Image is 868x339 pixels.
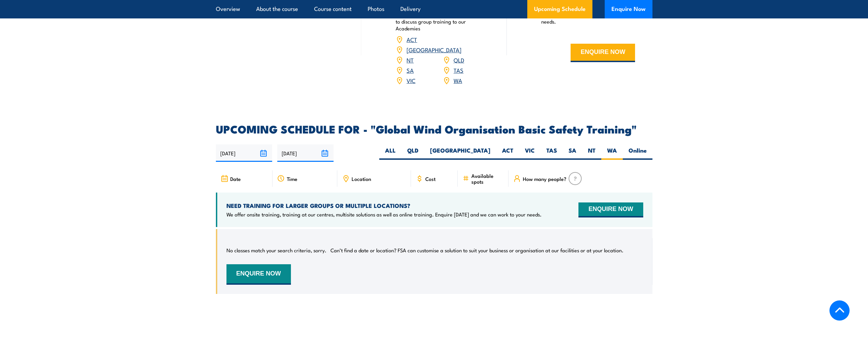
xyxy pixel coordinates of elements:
label: TAS [541,146,563,160]
button: ENQUIRE NOW [226,264,291,285]
a: ACT [407,35,417,43]
p: No classes match your search criteria, sorry. [226,247,326,254]
span: Cost [425,176,436,182]
span: Date [230,176,241,182]
p: We offer onsite training, training at our centres, multisite solutions as well as online training... [226,211,542,218]
label: NT [582,146,601,160]
p: Can’t find a date or location? FSA can customise a solution to suit your business or organisation... [330,247,623,254]
label: VIC [519,146,541,160]
label: [GEOGRAPHIC_DATA] [424,146,496,160]
input: To date [277,144,334,162]
a: [GEOGRAPHIC_DATA] [407,45,461,54]
label: ACT [496,146,519,160]
h2: UPCOMING SCHEDULE FOR - "Global Wind Organisation Basic Safety Training" [216,124,652,133]
span: How many people? [523,176,567,182]
a: NT [407,56,414,64]
input: From date [216,144,272,162]
button: ENQUIRE NOW [571,44,635,62]
span: Available spots [471,173,504,184]
p: Book your training now or enquire [DATE] to discuss group training to our Academies [396,11,490,32]
label: Online [623,146,652,160]
label: WA [601,146,623,160]
a: TAS [454,66,464,74]
label: SA [563,146,582,160]
h4: NEED TRAINING FOR LARGER GROUPS OR MULTIPLE LOCATIONS? [226,202,542,209]
a: VIC [407,76,415,84]
button: ENQUIRE NOW [578,202,643,217]
span: Time [287,176,297,182]
a: QLD [454,56,464,64]
label: QLD [401,146,424,160]
a: WA [454,76,462,84]
label: ALL [379,146,401,160]
span: Location [352,176,371,182]
a: SA [407,66,414,74]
